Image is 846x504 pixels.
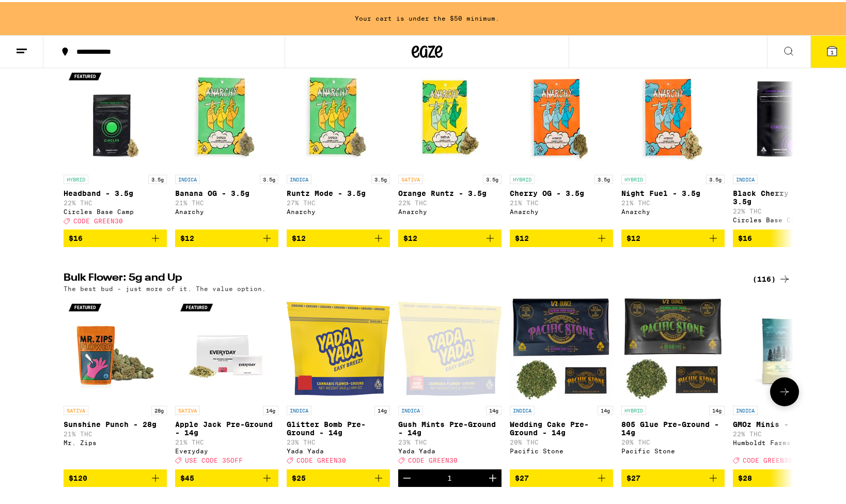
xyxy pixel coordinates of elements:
[398,227,502,245] button: Add to bag
[733,404,758,413] p: INDICA
[6,7,74,16] span: Hi. Need any help?
[287,64,390,167] img: Anarchy - Runtz Mode - 3.5g
[733,467,836,485] button: Add to bag
[260,173,278,182] p: 3.5g
[398,418,502,435] p: Gush Mints Pre-Ground - 14g
[733,206,836,212] p: 22% THC
[621,206,725,213] div: Anarchy
[515,472,529,480] span: $27
[292,232,306,240] span: $12
[64,429,167,435] p: 21% THC
[733,173,758,182] p: INDICA
[287,295,390,399] img: Yada Yada - Glitter Bomb Pre-Ground - 14g
[626,472,640,480] span: $27
[398,467,416,485] button: Decrement
[64,187,167,195] p: Headband - 3.5g
[287,227,390,245] button: Add to bag
[626,232,640,240] span: $12
[706,173,725,182] p: 3.5g
[175,206,278,213] div: Anarchy
[151,404,167,413] p: 28g
[621,446,725,452] div: Pacific Stone
[175,295,278,467] a: Open page for Apple Jack Pre-Ground - 14g from Everyday
[175,197,278,204] p: 21% THC
[510,187,613,195] p: Cherry OG - 3.5g
[598,404,613,413] p: 14g
[733,429,836,435] p: 22% THC
[148,173,167,182] p: 3.5g
[69,232,83,240] span: $16
[398,173,423,182] p: SATIVA
[408,455,458,462] span: CODE GREEN30
[175,227,278,245] button: Add to bag
[733,227,836,245] button: Add to bag
[621,295,725,467] a: Open page for 805 Glue Pre-Ground - 14g from Pacific Stone
[510,437,613,444] p: 20% THC
[175,446,278,452] div: Everyday
[287,404,311,413] p: INDICA
[64,283,266,290] p: The best bud - just more of it. The value option.
[175,64,278,167] img: Anarchy - Banana OG - 3.5g
[510,64,613,167] img: Anarchy - Cherry OG - 3.5g
[398,437,502,444] p: 23% THC
[743,455,792,462] span: CODE GREEN30
[175,404,200,413] p: SATIVA
[398,295,502,467] a: Open page for Gush Mints Pre-Ground - 14g from Yada Yada
[621,64,725,227] a: Open page for Night Fuel - 3.5g from Anarchy
[510,227,613,245] button: Add to bag
[733,295,836,399] img: Humboldt Farms - GMOz Minis - 7g
[621,404,646,413] p: HYBRID
[175,437,278,444] p: 21% THC
[398,197,502,204] p: 22% THC
[733,64,836,227] a: Open page for Black Cherry Gelato - 3.5g from Circles Base Camp
[64,418,167,426] p: Sunshine Punch - 28g
[510,404,535,413] p: INDICA
[64,64,167,167] img: Circles Base Camp - Headband - 3.5g
[738,232,752,240] span: $16
[398,404,423,413] p: INDICA
[64,64,167,227] a: Open page for Headband - 3.5g from Circles Base Camp
[621,418,725,435] p: 805 Glue Pre-Ground - 14g
[486,404,502,413] p: 14g
[287,64,390,227] a: Open page for Runtz Mode - 3.5g from Anarchy
[175,64,278,227] a: Open page for Banana OG - 3.5g from Anarchy
[515,232,529,240] span: $12
[733,295,836,467] a: Open page for GMOz Minis - 7g from Humboldt Farms
[403,232,417,240] span: $12
[621,187,725,195] p: Night Fuel - 3.5g
[185,455,243,462] span: USE CODE 35OFF
[398,64,502,167] img: Anarchy - Orange Runtz - 3.5g
[398,206,502,213] div: Anarchy
[447,472,452,480] div: 1
[64,197,167,204] p: 22% THC
[621,64,725,167] img: Anarchy - Night Fuel - 3.5g
[621,295,725,399] img: Pacific Stone - 805 Glue Pre-Ground - 14g
[371,173,390,182] p: 3.5g
[483,173,502,182] p: 3.5g
[510,197,613,204] p: 21% THC
[398,64,502,227] a: Open page for Orange Runtz - 3.5g from Anarchy
[175,418,278,435] p: Apple Jack Pre-Ground - 14g
[69,472,87,480] span: $120
[64,295,167,467] a: Open page for Sunshine Punch - 28g from Mr. Zips
[621,227,725,245] button: Add to bag
[510,64,613,227] a: Open page for Cherry OG - 3.5g from Anarchy
[287,295,390,467] a: Open page for Glitter Bomb Pre-Ground - 14g from Yada Yada
[510,418,613,435] p: Wedding Cake Pre-Ground - 14g
[180,472,194,480] span: $45
[753,271,791,283] a: (116)
[287,187,390,195] p: Runtz Mode - 3.5g
[64,404,88,413] p: SATIVA
[733,418,836,426] p: GMOz Minis - 7g
[175,173,200,182] p: INDICA
[64,467,167,485] button: Add to bag
[398,446,502,452] div: Yada Yada
[510,206,613,213] div: Anarchy
[287,467,390,485] button: Add to bag
[374,404,390,413] p: 14g
[510,295,613,467] a: Open page for Wedding Cake Pre-Ground - 14g from Pacific Stone
[287,197,390,204] p: 27% THC
[594,173,613,182] p: 3.5g
[484,467,502,485] button: Increment
[175,295,278,399] img: Everyday - Apple Jack Pre-Ground - 14g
